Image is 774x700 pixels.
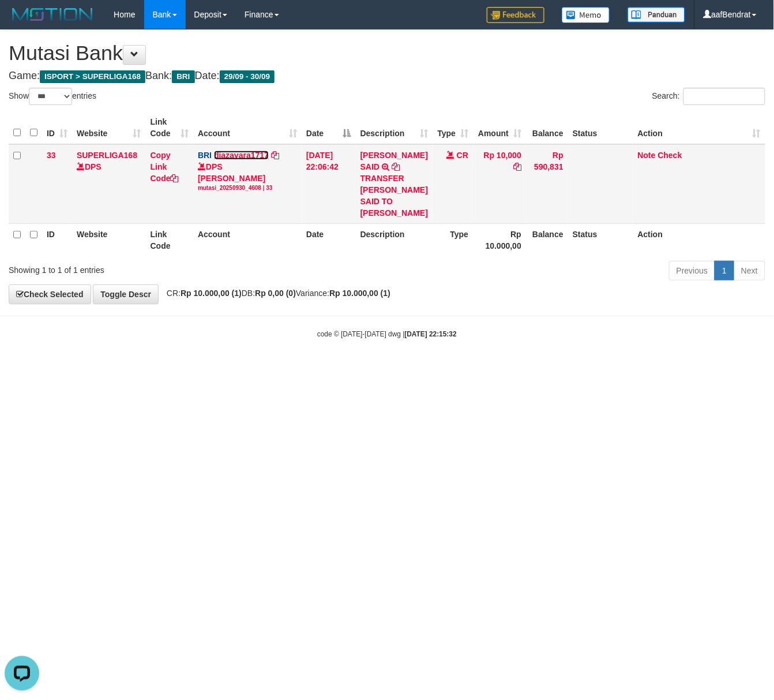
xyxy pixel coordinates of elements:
[487,7,544,23] img: Feedback.jpg
[42,223,72,256] th: ID
[93,285,159,304] a: Toggle Descr
[214,151,269,160] a: diazayara1717
[669,261,715,280] a: Previous
[405,330,457,338] strong: [DATE] 22:15:32
[526,144,568,224] td: Rp 590,831
[193,223,302,256] th: Account
[271,151,279,160] a: Copy diazayara1717 to clipboard
[161,289,390,298] span: CR: DB: Variance:
[568,223,633,256] th: Status
[72,144,146,224] td: DPS
[220,70,275,83] span: 29/09 - 30/09
[193,111,302,144] th: Account: activate to sort column ascending
[77,151,137,160] a: SUPERLIGA168
[562,7,610,23] img: Button%20Memo.svg
[181,289,242,298] strong: Rp 10.000,00 (1)
[473,223,526,256] th: Rp 10.000,00
[526,223,568,256] th: Balance
[146,223,193,256] th: Link Code
[40,70,145,83] span: ISPORT > SUPERLIGA168
[198,161,297,192] div: DPS [PERSON_NAME]
[9,88,96,105] label: Show entries
[513,162,521,171] a: Copy Rp 10,000 to clipboard
[473,144,526,224] td: Rp 10,000
[356,111,433,144] th: Description: activate to sort column ascending
[302,111,356,144] th: Date: activate to sort column descending
[473,111,526,144] th: Amount: activate to sort column ascending
[683,88,765,105] input: Search:
[433,111,473,144] th: Type: activate to sort column ascending
[638,151,656,160] a: Note
[734,261,765,280] a: Next
[255,289,296,298] strong: Rp 0,00 (0)
[5,5,39,39] button: Open LiveChat chat widget
[715,261,734,280] a: 1
[9,6,96,23] img: MOTION_logo.png
[47,151,56,160] span: 33
[633,111,765,144] th: Action: activate to sort column ascending
[329,289,390,298] strong: Rp 10.000,00 (1)
[72,111,146,144] th: Website: activate to sort column ascending
[526,111,568,144] th: Balance
[392,162,400,171] a: Copy ROHMAN SAID to clipboard
[9,70,765,82] h4: Game: Bank: Date:
[42,111,72,144] th: ID: activate to sort column ascending
[317,330,457,338] small: code © [DATE]-[DATE] dwg |
[29,88,72,105] select: Showentries
[302,144,356,224] td: [DATE] 22:06:42
[146,111,193,144] th: Link Code: activate to sort column ascending
[9,42,765,65] h1: Mutasi Bank
[151,151,179,183] a: Copy Link Code
[433,223,473,256] th: Type
[9,285,91,304] a: Check Selected
[198,184,297,192] div: mutasi_20250930_4608 | 33
[9,260,314,276] div: Showing 1 to 1 of 1 entries
[172,70,194,83] span: BRI
[72,223,146,256] th: Website
[658,151,682,160] a: Check
[457,151,468,160] span: CR
[652,88,765,105] label: Search:
[356,223,433,256] th: Description
[633,223,765,256] th: Action
[198,151,212,160] span: BRI
[360,173,428,219] div: TRANSFER [PERSON_NAME] SAID TO [PERSON_NAME]
[568,111,633,144] th: Status
[302,223,356,256] th: Date
[360,151,428,171] a: [PERSON_NAME] SAID
[628,7,685,23] img: panduan.png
